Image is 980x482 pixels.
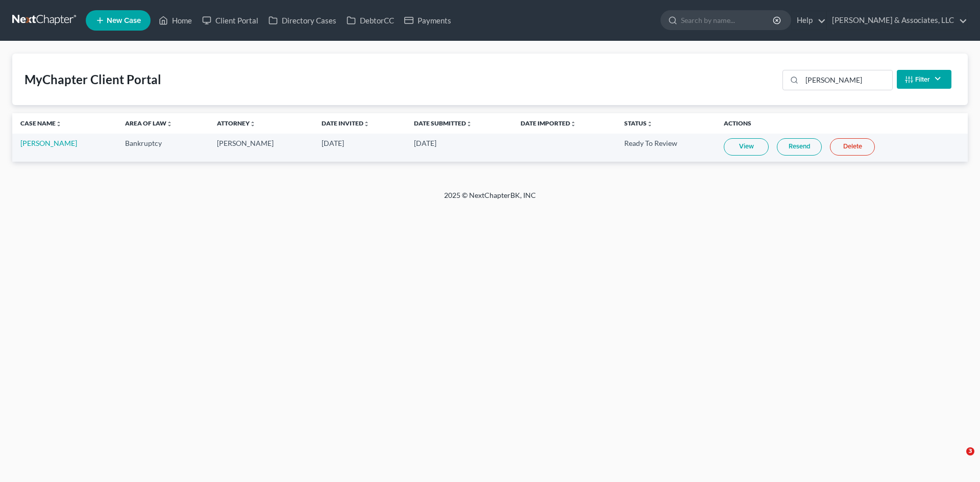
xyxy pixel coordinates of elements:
[263,11,341,30] a: Directory Cases
[414,139,436,147] span: [DATE]
[125,119,173,127] a: Area of Lawunfold_more
[56,121,62,127] i: unfold_more
[792,11,826,30] a: Help
[399,11,456,30] a: Payments
[616,134,716,162] td: Ready To Review
[802,70,892,90] input: Search...
[777,138,822,156] a: Resend
[250,121,256,127] i: unfold_more
[966,447,974,455] span: 3
[117,134,208,162] td: Bankruptcy
[521,119,576,127] a: Date Importedunfold_more
[20,139,77,147] a: [PERSON_NAME]
[897,70,951,89] button: Filter
[414,119,472,127] a: Date Submittedunfold_more
[20,119,62,127] a: Case Nameunfold_more
[322,119,370,127] a: Date Invitedunfold_more
[154,11,197,30] a: Home
[322,139,344,147] span: [DATE]
[827,11,967,30] a: [PERSON_NAME] & Associates, LLC
[166,121,173,127] i: unfold_more
[570,121,576,127] i: unfold_more
[363,121,370,127] i: unfold_more
[624,119,653,127] a: Statusunfold_more
[716,113,968,134] th: Actions
[681,11,774,30] input: Search by name...
[199,190,781,209] div: 2025 © NextChapterBK, INC
[945,447,970,472] iframe: Intercom live chat
[24,71,161,88] div: MyChapter Client Portal
[197,11,263,30] a: Client Portal
[341,11,399,30] a: DebtorCC
[217,119,256,127] a: Attorneyunfold_more
[209,134,313,162] td: [PERSON_NAME]
[647,121,653,127] i: unfold_more
[830,138,875,156] a: Delete
[466,121,472,127] i: unfold_more
[107,17,141,24] span: New Case
[724,138,769,156] a: View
